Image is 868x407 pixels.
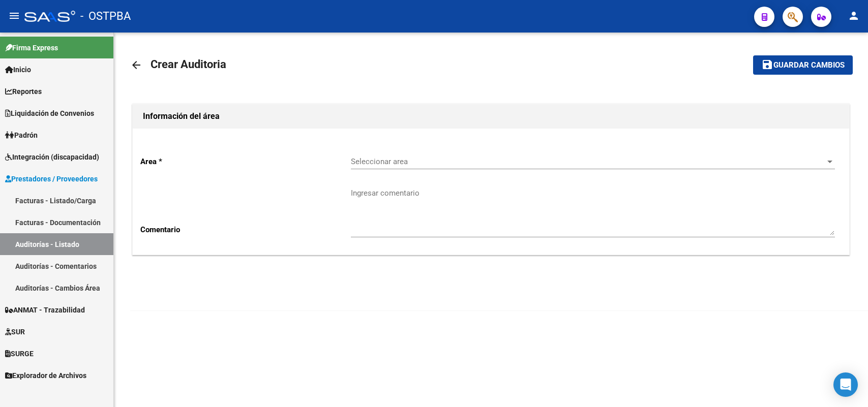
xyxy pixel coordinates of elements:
span: ANMAT - Trazabilidad [5,304,85,316]
button: Guardar cambios [753,55,853,74]
span: Prestadores / Proveedores [5,173,98,184]
span: Reportes [5,86,42,97]
span: Firma Express [5,42,58,53]
p: Comentario [140,224,351,235]
span: SUR [5,326,25,337]
div: Open Intercom Messenger [833,372,858,397]
span: SURGE [5,348,34,359]
mat-icon: menu [8,10,20,22]
mat-icon: person [848,10,860,22]
span: Inicio [5,64,31,75]
span: Crear Auditoria [151,58,226,71]
span: Explorador de Archivos [5,370,86,381]
span: Seleccionar area [351,157,826,166]
span: - OSTPBA [80,5,131,27]
span: Integración (discapacidad) [5,151,99,163]
mat-icon: arrow_back [130,59,142,71]
span: Guardar cambios [773,61,845,70]
span: Padrón [5,130,38,141]
mat-icon: save [761,58,773,71]
p: Area * [140,156,351,167]
h1: Información del área [143,108,839,124]
span: Liquidación de Convenios [5,108,94,119]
